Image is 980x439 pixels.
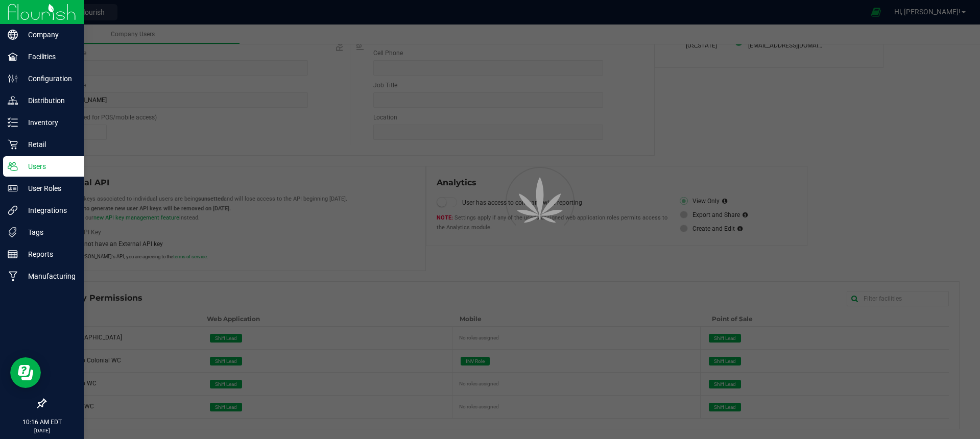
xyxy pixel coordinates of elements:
[18,72,79,85] p: Configuration
[18,29,79,41] p: Company
[8,183,18,193] inline-svg: User Roles
[18,182,79,194] p: User Roles
[10,357,41,388] iframe: Resource center
[8,249,18,259] inline-svg: Reports
[8,227,18,237] inline-svg: Tags
[8,95,18,106] inline-svg: Distribution
[18,116,79,129] p: Inventory
[8,30,18,40] inline-svg: Company
[8,52,18,62] inline-svg: Facilities
[8,117,18,128] inline-svg: Inventory
[8,271,18,281] inline-svg: Manufacturing
[18,51,79,63] p: Facilities
[5,418,79,427] p: 10:16 AM EDT
[18,248,79,260] p: Reports
[18,270,79,282] p: Manufacturing
[18,160,79,173] p: Users
[8,161,18,172] inline-svg: Users
[8,205,18,215] inline-svg: Integrations
[18,226,79,238] p: Tags
[18,138,79,151] p: Retail
[8,74,18,84] inline-svg: Configuration
[8,139,18,150] inline-svg: Retail
[18,204,79,216] p: Integrations
[18,94,79,107] p: Distribution
[5,427,79,434] p: [DATE]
